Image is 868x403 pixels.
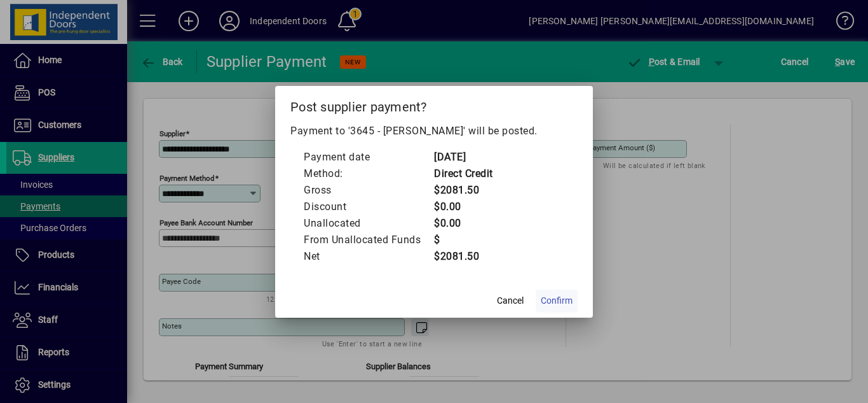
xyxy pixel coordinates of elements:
td: Method: [303,166,433,182]
td: $2081.50 [433,182,493,199]
td: Payment date [303,149,433,166]
h2: Post supplier payment? [275,86,593,123]
td: [DATE] [433,149,493,166]
span: Cancel [497,294,524,308]
button: Cancel [490,290,531,313]
td: Unallocated [303,215,433,232]
span: Confirm [541,294,573,308]
button: Confirm [536,290,578,313]
td: Discount [303,199,433,215]
p: Payment to '3645 - [PERSON_NAME]' will be posted. [290,124,578,139]
td: Direct Credit [433,166,493,182]
td: From Unallocated Funds [303,232,433,248]
td: $2081.50 [433,248,493,265]
td: $0.00 [433,215,493,232]
td: $0.00 [433,199,493,215]
td: Gross [303,182,433,199]
td: $ [433,232,493,248]
td: Net [303,248,433,265]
